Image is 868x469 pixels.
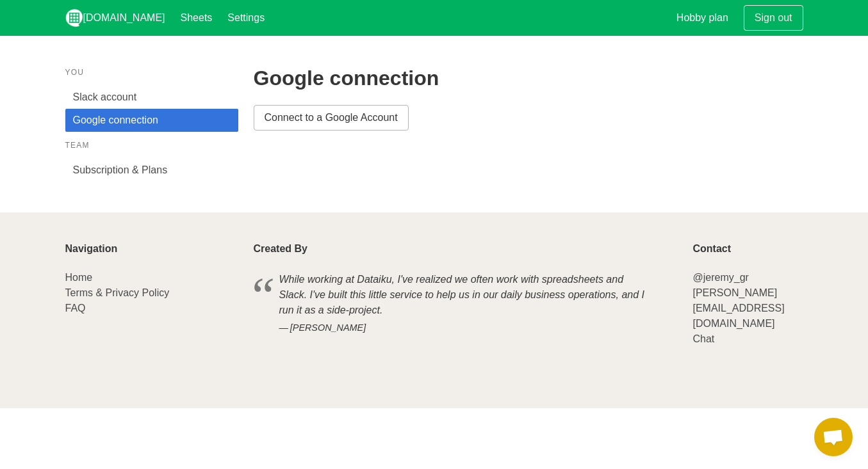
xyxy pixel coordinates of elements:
p: Contact [692,243,803,255]
a: [PERSON_NAME][EMAIL_ADDRESS][DOMAIN_NAME] [692,287,784,329]
a: Subscription & Plans [65,159,238,182]
a: Sign out [744,5,803,31]
a: @jeremy_gr [692,272,748,283]
p: Team [65,139,238,151]
a: Home [65,272,93,283]
p: You [65,67,238,78]
a: Terms & Privacy Policy [65,287,170,298]
p: Navigation [65,243,238,255]
a: Slack account [65,86,238,109]
a: Chat [692,333,714,344]
img: logo_v2_white.png [65,9,83,27]
a: FAQ [65,303,86,314]
p: Created By [254,243,678,255]
a: Connect to a Google Account [254,105,409,131]
cite: [PERSON_NAME] [279,321,652,335]
blockquote: While working at Dataiku, I've realized we often work with spreadsheets and Slack. I've built thi... [254,270,678,337]
div: Open chat [814,418,853,456]
h2: Google connection [254,67,803,90]
a: Google connection [65,109,238,132]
